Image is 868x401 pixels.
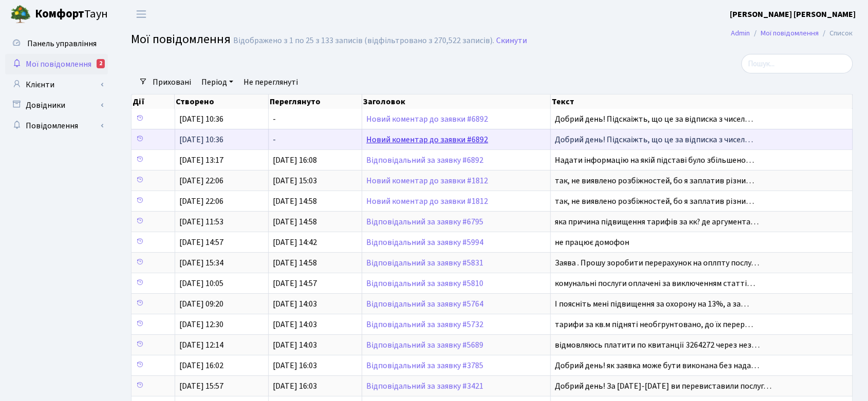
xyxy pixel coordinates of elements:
th: Заголовок [362,94,551,109]
span: відмовляюсь платити по квитанції 3264272 через нез… [555,339,760,351]
span: [DATE] 10:36 [179,113,223,125]
span: не працює домофон [555,237,629,248]
span: [DATE] 09:20 [179,298,223,310]
span: Мої повідомлення [131,30,231,48]
nav: breadcrumb [715,23,868,44]
div: 2 [97,59,105,68]
span: [DATE] 14:57 [179,237,223,248]
a: Новий коментар до заявки #1812 [366,196,488,207]
span: [DATE] 12:14 [179,339,223,351]
span: [DATE] 14:58 [273,257,317,269]
span: Панель управління [27,38,97,49]
a: Клієнти [5,74,108,95]
span: [DATE] 16:08 [273,155,317,166]
a: Відповідальний за заявку #5689 [366,339,483,351]
span: [DATE] 14:57 [273,278,317,289]
b: Комфорт [35,6,84,22]
a: Повідомлення [5,116,108,136]
span: [DATE] 15:03 [273,175,317,186]
span: Добрий день! як заявка може бути виконана без нада… [555,360,759,371]
a: Відповідальний за заявку #5831 [366,257,483,269]
img: logo.png [10,4,31,25]
a: Новий коментар до заявки #6892 [366,134,488,145]
span: - [273,134,276,145]
a: Новий коментар до заявки #1812 [366,175,488,186]
a: Новий коментар до заявки #6892 [366,113,488,125]
a: Відповідальний за заявку #6795 [366,216,483,227]
span: Таун [35,6,108,23]
a: Відповідальний за заявку #3785 [366,360,483,371]
a: Не переглянуті [239,73,302,91]
th: Дії [131,94,175,109]
span: [DATE] 13:17 [179,155,223,166]
a: Admin [731,28,750,39]
span: Заява . Прошу зоробити перерахунок на оплпту послу… [555,257,759,269]
span: [DATE] 14:42 [273,237,317,248]
a: Відповідальний за заявку #3421 [366,380,483,392]
span: так, не виявлено розбіжностей, бо я заплатив різни… [555,196,754,207]
span: [DATE] 12:30 [179,319,223,330]
span: тарифи за кв.м підняті необгрунтовано, до їх перер… [555,319,753,330]
a: Мої повідомлення [761,28,819,39]
a: [PERSON_NAME] [PERSON_NAME] [730,8,856,21]
b: [PERSON_NAME] [PERSON_NAME] [730,9,856,20]
a: Період [197,73,237,91]
span: [DATE] 16:03 [273,360,317,371]
li: Список [819,28,853,39]
span: Добрий день! Підскаіжть, що це за відписка з чисел… [555,113,753,125]
a: Довідники [5,95,108,116]
span: [DATE] 22:06 [179,196,223,207]
th: Переглянуто [269,94,362,109]
span: Добрий день! За [DATE]-[DATE] ви перевиставили послуг… [555,380,771,392]
span: [DATE] 14:03 [273,339,317,351]
span: [DATE] 10:36 [179,134,223,145]
a: Відповідальний за заявку #5810 [366,278,483,289]
a: Мої повідомлення2 [5,54,108,74]
span: І поясніть мені підвищення за охорону на 13%, а за… [555,298,749,310]
span: [DATE] 11:53 [179,216,223,227]
span: [DATE] 22:06 [179,175,223,186]
a: Панель управління [5,33,108,54]
span: - [273,113,276,125]
a: Відповідальний за заявку #5732 [366,319,483,330]
span: [DATE] 15:34 [179,257,223,269]
a: Відповідальний за заявку #5994 [366,237,483,248]
input: Пошук... [741,54,853,73]
span: так, не виявлено розбіжностей, бо я заплатив різни… [555,175,754,186]
button: Переключити навігацію [128,6,154,23]
a: Приховані [148,73,195,91]
span: [DATE] 14:58 [273,196,317,207]
span: [DATE] 15:57 [179,380,223,392]
a: Відповідальний за заявку #5764 [366,298,483,310]
span: [DATE] 14:03 [273,298,317,310]
span: яка причина підвищення тарифів за кк? де аргумента… [555,216,759,227]
th: Текст [551,94,853,109]
span: комунальні послуги оплачені за виключенням статті… [555,278,755,289]
span: [DATE] 16:03 [273,380,317,392]
span: Надати інформацію на якій підставі було збільшено… [555,155,754,166]
span: Добрий день! Підскаіжть, що це за відписка з чисел… [555,134,753,145]
span: Мої повідомлення [26,59,91,70]
th: Створено [175,94,268,109]
span: [DATE] 16:02 [179,360,223,371]
div: Відображено з 1 по 25 з 133 записів (відфільтровано з 270,522 записів). [233,36,494,46]
span: [DATE] 14:03 [273,319,317,330]
a: Відповідальний за заявку #6892 [366,155,483,166]
span: [DATE] 14:58 [273,216,317,227]
a: Скинути [496,36,527,46]
span: [DATE] 10:05 [179,278,223,289]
